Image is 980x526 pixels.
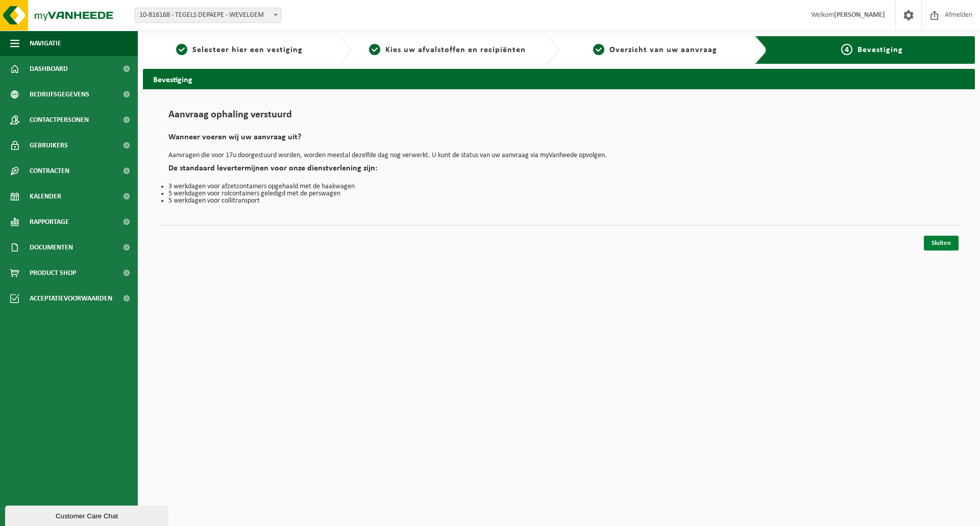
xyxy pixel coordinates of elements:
[30,107,89,133] span: Contactpersonen
[30,209,69,235] span: Rapportage
[841,44,852,55] span: 4
[564,44,747,56] a: 3Overzicht van uw aanvraag
[857,46,903,54] span: Bevestiging
[168,133,949,147] h2: Wanneer voeren wij uw aanvraag uit?
[30,260,76,286] span: Product Shop
[834,11,885,19] strong: [PERSON_NAME]
[30,235,73,260] span: Documenten
[168,164,949,178] h2: De standaard levertermijnen voor onze dienstverlening zijn:
[168,183,949,190] li: 3 werkdagen voor afzetcontainers opgehaald met de haakwagen
[30,158,69,184] span: Contracten
[30,56,68,82] span: Dashboard
[168,152,949,159] p: Aanvragen die voor 17u doorgestuurd worden, worden meestal dezelfde dag nog verwerkt. U kunt de s...
[30,184,61,209] span: Kalender
[30,82,89,107] span: Bedrijfsgegevens
[143,69,975,89] h2: Bevestiging
[30,133,68,158] span: Gebruikers
[5,504,170,526] iframe: chat widget
[135,8,281,22] span: 10-816168 - TEGELS DEPAEPE - WEVELGEM
[192,46,303,54] span: Selecteer hier een vestiging
[609,46,717,54] span: Overzicht van uw aanvraag
[168,197,949,205] li: 5 werkdagen voor collitransport
[135,8,281,23] span: 10-816168 - TEGELS DEPAEPE - WEVELGEM
[148,44,331,56] a: 1Selecteer hier een vestiging
[30,286,112,311] span: Acceptatievoorwaarden
[385,46,526,54] span: Kies uw afvalstoffen en recipiënten
[168,190,949,197] li: 5 werkdagen voor rolcontainers geledigd met de perswagen
[924,236,959,251] a: Sluiten
[176,44,187,55] span: 1
[30,31,61,56] span: Navigatie
[168,110,949,126] h1: Aanvraag ophaling verstuurd
[356,44,539,56] a: 2Kies uw afvalstoffen en recipiënten
[369,44,380,55] span: 2
[593,44,604,55] span: 3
